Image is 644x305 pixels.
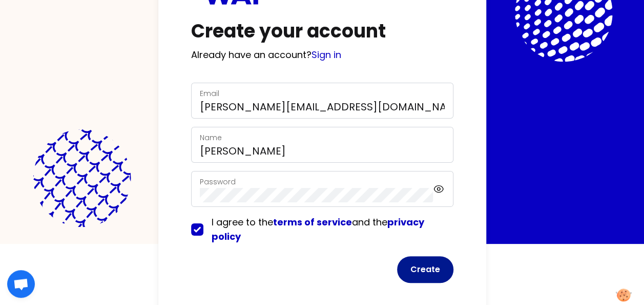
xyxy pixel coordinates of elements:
[273,216,352,228] a: terms of service
[200,177,236,187] label: Password
[200,88,219,99] label: Email
[212,216,424,243] span: I agree to the and the
[397,256,453,283] button: Create
[200,132,222,143] label: Name
[311,48,341,61] a: Sign in
[7,270,35,298] a: Ouvrir le chat
[191,48,453,62] p: Already have an account?
[191,21,453,42] h1: Create your account
[212,216,424,243] a: privacy policy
